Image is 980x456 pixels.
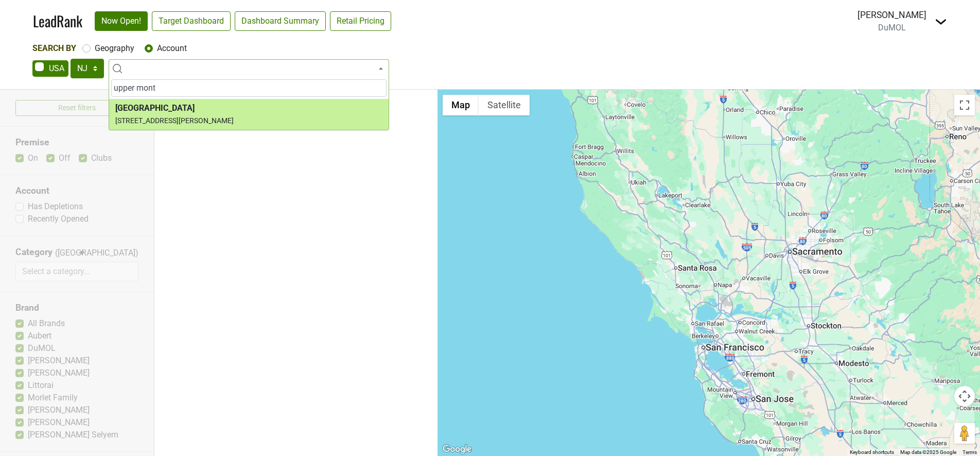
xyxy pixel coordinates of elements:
[157,42,187,55] label: Account
[962,449,977,455] a: Terms (opens in new tab)
[33,10,82,32] a: LeadRank
[857,8,926,22] div: [PERSON_NAME]
[440,443,474,456] a: Open this area in Google Maps (opens a new window)
[935,15,947,28] img: Dropdown Menu
[954,386,975,407] button: Map camera controls
[900,449,956,455] span: Map data ©2025 Google
[479,95,530,115] button: Show satellite imagery
[235,11,326,31] a: Dashboard Summary
[330,11,391,31] a: Retail Pricing
[440,443,474,456] img: Google
[878,23,906,32] span: DuMOL
[850,449,894,456] button: Keyboard shortcuts
[954,423,975,444] button: Drag Pegman onto the map to open Street View
[954,95,975,115] button: Toggle fullscreen view
[95,11,148,31] a: Now Open!
[443,95,479,115] button: Show street map
[95,42,134,55] label: Geography
[115,116,234,125] small: [STREET_ADDRESS][PERSON_NAME]
[152,11,231,31] a: Target Dashboard
[32,43,76,53] span: Search By
[115,103,195,113] b: [GEOGRAPHIC_DATA]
